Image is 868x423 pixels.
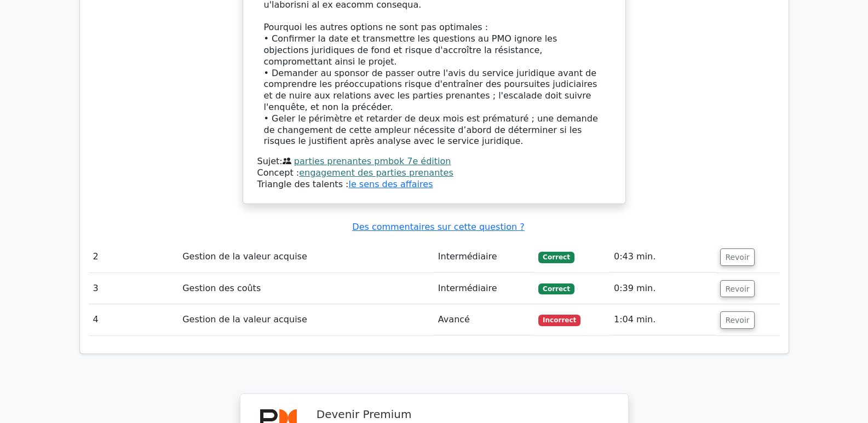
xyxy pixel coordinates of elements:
font: Intermédiaire [438,251,497,262]
font: • Confirmer la date et transmettre les questions au PMO ignore les objections juridiques de fond ... [264,33,557,67]
a: engagement des parties prenantes [299,167,453,178]
font: Pourquoi les autres options ne sont pas optimales : [264,22,488,32]
font: Revoir [725,284,749,293]
font: 3 [93,283,99,293]
a: parties prenantes pmbok 7e édition [294,156,451,166]
font: Avancé [438,314,470,325]
font: 0:39 min. [614,283,656,293]
font: Correct [543,285,570,293]
a: Des commentaires sur cette question ? [352,222,524,232]
font: Sujet: [257,156,283,166]
font: 1:04 min. [614,314,656,325]
font: Concept : [257,167,300,178]
a: le sens des affaires [348,179,433,189]
font: • Demander au sponsor de passer outre l'avis du service juridique avant de comprendre les préoccu... [264,68,597,112]
button: Revoir [720,311,754,329]
font: Revoir [725,316,749,325]
font: • Geler le périmètre et retarder de deux mois est prématuré ; une demande de changement de cette ... [264,113,598,147]
button: Revoir [720,280,754,298]
font: Triangle des talents : [257,179,349,189]
font: 2 [93,251,99,262]
font: Intermédiaire [438,283,497,293]
font: Gestion des coûts [182,283,261,293]
font: 4 [93,314,99,325]
font: Gestion de la valeur acquise [182,251,307,262]
font: Correct [543,253,570,261]
button: Revoir [720,248,754,266]
font: 0:43 min. [614,251,656,262]
font: Revoir [725,253,749,262]
font: Incorrect [543,316,576,324]
font: Gestion de la valeur acquise [182,314,307,325]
